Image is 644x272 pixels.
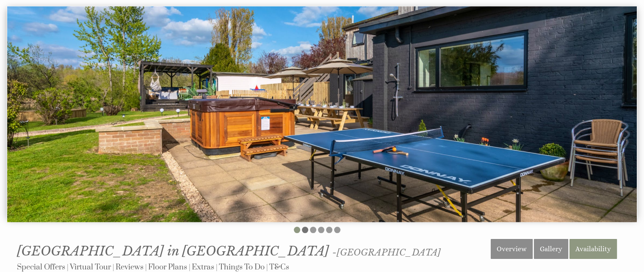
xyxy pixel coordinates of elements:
[569,239,617,259] a: Availability
[269,262,289,272] a: T&Cs
[337,247,441,258] a: [GEOGRAPHIC_DATA]
[148,262,187,272] a: Floor Plans
[17,262,65,272] a: Special Offers
[332,247,441,258] span: -
[534,239,568,259] a: Gallery
[219,262,265,272] a: Things To Do
[17,243,329,259] span: [GEOGRAPHIC_DATA] in [GEOGRAPHIC_DATA]
[192,262,214,272] a: Extras
[116,262,144,272] a: Reviews
[17,243,332,259] a: [GEOGRAPHIC_DATA] in [GEOGRAPHIC_DATA]
[491,239,533,259] a: Overview
[70,262,111,272] a: Virtual Tour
